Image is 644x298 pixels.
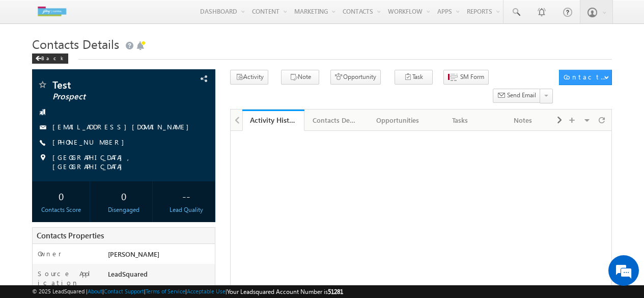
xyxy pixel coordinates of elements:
[242,110,305,130] li: Activity History
[38,269,99,287] label: Source Application
[460,72,484,82] span: SM Form
[375,114,421,126] div: Opportunities
[97,186,150,205] div: 0
[227,288,343,295] span: Your Leadsquared Account Number is
[37,230,104,240] span: Contacts Properties
[330,70,381,85] button: Opportunity
[52,138,129,148] span: [PHONE_NUMBER]
[35,186,87,205] div: 0
[304,110,367,130] li: Contacts Details
[35,205,87,214] div: Contacts Score
[507,91,536,100] span: Send Email
[564,72,607,82] div: Contacts Actions
[559,70,611,85] button: Contacts Actions
[493,89,541,103] button: Send Email
[187,288,226,294] a: Acceptable Use
[430,110,492,131] a: Tasks
[250,115,297,125] div: Activity History
[304,110,367,131] a: Contacts Details
[500,114,545,126] div: Notes
[38,249,62,258] label: Owner
[438,114,483,126] div: Tasks
[108,250,159,258] span: [PERSON_NAME]
[328,288,343,295] span: 51281
[52,153,200,171] span: [GEOGRAPHIC_DATA], [GEOGRAPHIC_DATA]
[104,288,144,294] a: Contact Support
[32,36,119,52] span: Contacts Details
[160,186,212,205] div: --
[313,114,358,126] div: Contacts Details
[52,79,165,90] span: Test
[52,92,165,102] span: Prospect
[395,70,433,85] button: Task
[32,53,73,62] a: Back
[281,70,319,85] button: Note
[242,110,305,131] a: Activity History
[88,288,102,294] a: About
[52,122,194,131] a: [EMAIL_ADDRESS][DOMAIN_NAME]
[443,70,489,85] button: SM Form
[97,205,150,214] div: Disengaged
[32,53,68,64] div: Back
[146,288,185,294] a: Terms of Service
[32,3,72,20] img: Custom Logo
[105,269,215,283] div: LeadSquared
[492,110,554,131] a: Notes
[367,110,430,131] a: Opportunities
[230,70,268,85] button: Activity
[32,287,343,296] span: © 2025 LeadSquared | | | | |
[160,205,212,214] div: Lead Quality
